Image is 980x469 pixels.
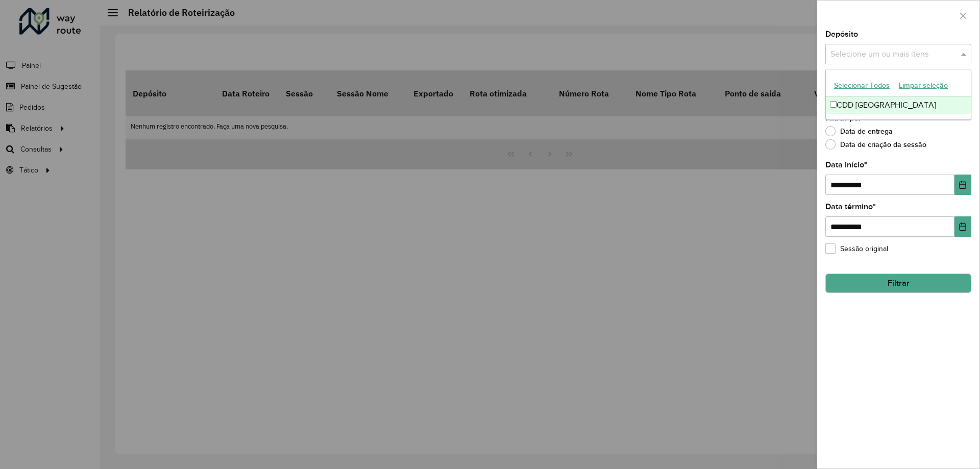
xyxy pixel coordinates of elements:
ng-dropdown-panel: Options list [825,69,971,120]
button: Filtrar [825,274,971,293]
label: Data início [825,159,867,171]
button: Choose Date [954,216,971,237]
button: Choose Date [954,175,971,195]
label: Data término [825,201,876,213]
button: Selecionar Todos [829,78,894,93]
label: Depósito [825,28,858,40]
label: Data de criação da sessão [825,139,926,150]
label: Data de entrega [825,126,893,136]
div: CDD [GEOGRAPHIC_DATA] [826,96,971,114]
label: Sessão original [825,243,888,254]
button: Limpar seleção [894,78,952,93]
